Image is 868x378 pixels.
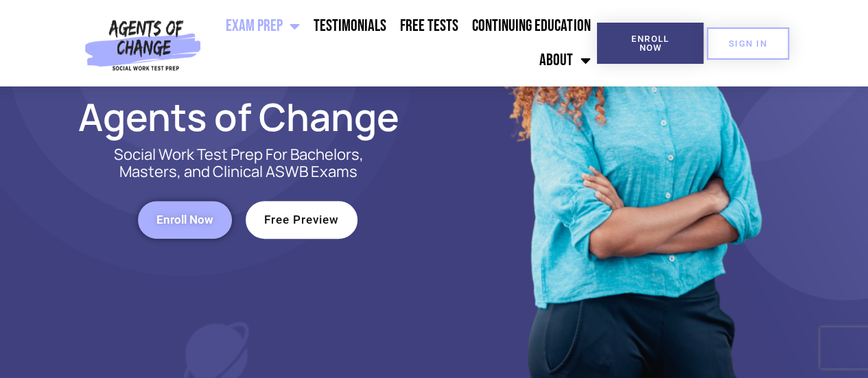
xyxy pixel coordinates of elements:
[307,9,393,43] a: Testimonials
[465,9,597,43] a: Continuing Education
[597,23,703,64] a: Enroll Now
[156,214,213,226] span: Enroll Now
[219,9,307,43] a: Exam Prep
[43,67,434,87] h2: Build Confidence & Get Licensed!
[729,39,767,48] span: SIGN IN
[98,146,379,180] p: Social Work Test Prep For Bachelors, Masters, and Clinical ASWB Exams
[246,201,357,239] a: Free Preview
[43,101,434,132] h2: Agents of Change
[707,27,789,60] a: SIGN IN
[619,34,681,52] span: Enroll Now
[207,9,597,78] nav: Menu
[138,201,232,239] a: Enroll Now
[393,9,465,43] a: Free Tests
[532,43,597,78] a: About
[264,214,339,226] span: Free Preview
